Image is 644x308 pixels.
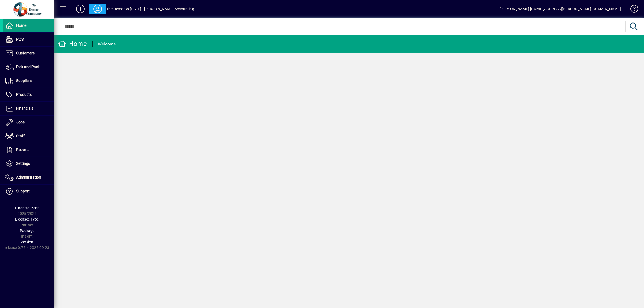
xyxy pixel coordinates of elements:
span: Financials [16,106,33,110]
span: Version [21,240,34,244]
button: Profile [89,4,106,14]
span: Support [16,189,30,193]
span: Settings [16,161,30,166]
a: Settings [3,157,54,171]
span: Home [16,23,26,28]
span: Financial Year [15,206,39,210]
span: Pick and Pack [16,65,40,69]
span: Products [16,92,32,97]
span: Suppliers [16,78,32,83]
a: Support [3,185,54,198]
a: Administration [3,171,54,184]
span: Package [20,228,34,233]
a: POS [3,33,54,46]
a: Pick and Pack [3,60,54,74]
a: Suppliers [3,74,54,88]
a: Jobs [3,116,54,129]
a: Financials [3,102,54,115]
span: Administration [16,175,41,179]
a: Products [3,88,54,101]
a: Knowledge Base [626,1,637,19]
div: The Demo Co [DATE] - [PERSON_NAME] Accounting [106,5,194,13]
span: Licensee Type [15,217,39,221]
div: Home [58,40,87,48]
div: [PERSON_NAME] [EMAIL_ADDRESS][PERSON_NAME][DOMAIN_NAME] [500,5,621,13]
span: POS [16,37,24,41]
a: Customers [3,47,54,60]
button: Add [72,4,89,14]
a: Reports [3,143,54,157]
span: Jobs [16,120,25,124]
span: Reports [16,148,29,152]
a: Staff [3,129,54,143]
span: Customers [16,51,35,55]
span: Staff [16,134,25,138]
